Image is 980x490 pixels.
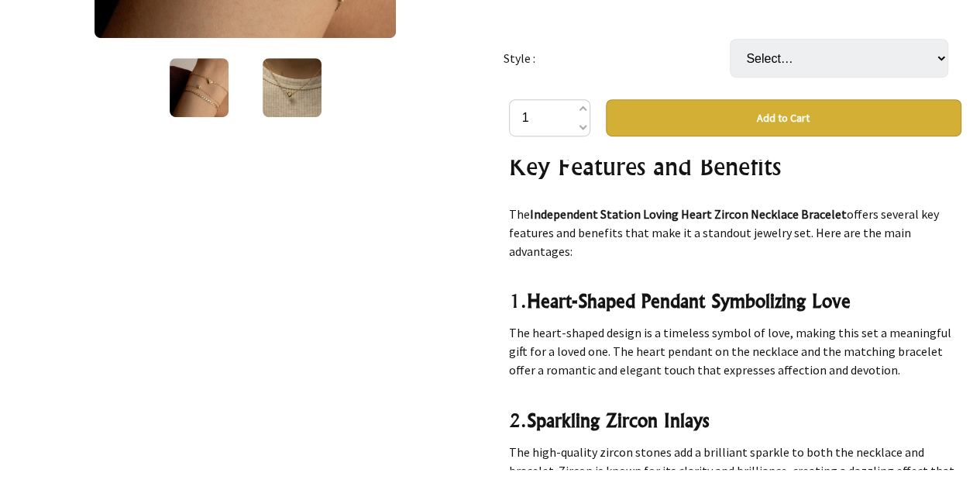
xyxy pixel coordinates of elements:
img: Independent Station Loving Heart Zircon Necklace Bracelet [170,58,229,117]
p: The heart-shaped design is a timeless symbol of love, making this set a meaningful gift for a lov... [509,323,961,379]
h2: Key Features and Benefits [509,147,961,185]
strong: Sparkling Zircon Inlays [527,409,709,432]
img: Independent Station Loving Heart Zircon Necklace Bracelet [263,58,322,117]
button: Add to Cart [606,99,961,136]
p: The offers several key features and benefits that make it a standout jewelry set. Here are the ma... [509,205,961,261]
strong: Independent Station Loving Heart Zircon Necklace Bracelet [530,206,847,222]
strong: Heart-Shaped Pendant Symbolizing Love [527,289,851,312]
td: Style : [504,17,730,99]
div: Necklace x 1/Bracelet x 1 [509,160,961,470]
h3: 2. [509,408,961,433]
h3: 1. [509,288,961,313]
